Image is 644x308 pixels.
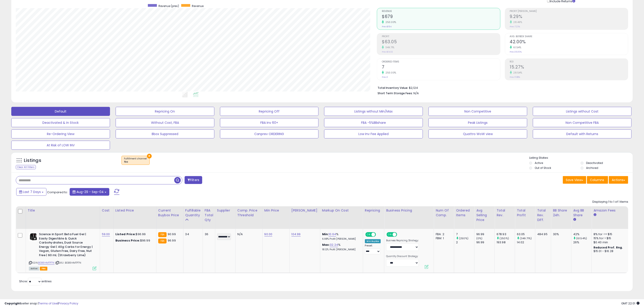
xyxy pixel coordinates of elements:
[517,208,533,218] div: Total Profit
[322,237,360,241] p: 6.98% Profit [PERSON_NAME]
[384,46,394,49] small: 349.71%
[28,208,98,213] div: Title
[115,208,154,213] div: Listed Price
[429,129,527,138] button: Quattro WoW view
[436,208,452,218] div: Num of Comp.
[158,4,179,8] span: Revenue (prev)
[592,200,628,204] div: Displaying 1 to 1 of 1 items
[220,129,319,138] button: Canprev ORDERING
[476,232,495,236] div: 96.99
[322,232,360,241] div: %
[382,35,500,38] span: Profit
[237,232,259,236] div: N/A
[497,232,515,236] div: 678.93
[23,190,41,194] span: Last 7 Days
[116,129,214,138] button: Bbox Suppressed
[384,71,396,74] small: 250.00%
[11,118,110,127] button: Deactivated & In Stock
[512,71,522,74] small: 28.54%
[497,208,513,218] div: Total Rev.
[382,10,500,13] span: Revenue
[375,233,383,237] span: OFF
[594,208,633,213] div: Amazon Fees
[382,39,500,45] h2: $63.05
[594,249,631,253] div: $15.01 - $16.28
[158,239,167,244] small: FBA
[322,232,329,236] b: Min:
[500,237,509,240] small: (250%)
[330,243,338,247] a: 32.24
[19,279,52,283] span: Show: entries
[384,21,396,24] small: 250.00%
[40,267,48,271] span: FBA
[573,240,591,244] div: 26%
[24,157,41,164] h5: Listings
[47,190,68,194] span: Compared to:
[476,240,495,244] div: 96.99
[576,237,587,240] small: (61.54%)
[573,218,576,222] small: Avg BB Share.
[29,232,96,270] div: ASIN:
[378,91,413,95] b: Short Term Storage Fees:
[387,233,393,237] span: ON
[533,107,632,116] button: Listings without Cost
[459,237,468,240] small: (250%)
[429,118,527,127] button: Peak Listings
[116,118,214,127] button: Without Cost, FBA
[115,238,140,243] b: Business Price:
[322,243,360,251] div: %
[533,129,632,138] button: Default with Returns
[517,240,535,244] div: 14.02
[386,239,419,242] label: Business Repricing Strategy:
[365,239,381,243] div: Win BuyBox
[594,213,596,217] small: Amazon Fees.
[102,232,110,237] a: 59.00
[510,76,520,78] small: Prev: 11.88%
[553,208,569,218] div: BB Share 24h.
[512,21,522,24] small: 28.49%
[5,301,78,306] div: seller snap | |
[553,232,568,236] div: 30%
[573,232,591,236] div: 42%
[5,301,21,306] strong: Copyright
[168,238,176,243] span: 96.99
[264,232,273,237] a: 90.00
[590,178,604,182] span: Columns
[264,208,288,213] div: Min Price
[510,51,522,53] small: Prev: 26.00%
[396,233,404,237] span: OFF
[185,176,202,184] button: Filters
[386,208,432,213] div: Business Pricing
[320,206,363,229] th: The percentage added to the cost of goods (COGS) that forms the calculator for Min & Max prices.
[70,188,109,196] button: Aug-29 - Sep-04
[456,240,474,244] div: 2
[586,161,603,165] label: Deactivated
[124,160,147,163] div: fba
[102,208,112,213] div: Cost
[382,61,500,63] span: Ordered Items
[324,107,423,116] button: Listings without Min/Max
[476,237,483,240] small: (0%)
[220,107,319,116] button: Repricing Off
[510,64,628,71] h2: 15.27%
[29,267,39,271] span: All listings currently available for purchase on Amazon
[497,240,515,244] div: 193.98
[39,301,58,306] a: Terms of Use
[535,166,551,170] label: Out of Stock
[382,76,388,78] small: Prev: 2
[11,129,110,138] button: Re-Ordering View
[192,4,204,8] span: Revenue
[291,232,301,237] a: 104.99
[215,206,235,229] th: CSV column name: cust_attr_1_Supplier
[168,232,176,236] span: 90.99
[115,239,153,243] div: $96.99
[158,208,181,218] div: Current Buybox Price
[510,61,628,63] span: ROI
[386,255,419,258] label: Quantity Discount Strategy:
[147,154,152,159] button: ×
[594,236,631,240] div: 15% for > $15
[366,233,371,237] span: ON
[382,64,500,71] h2: 7
[324,118,423,127] button: FBA -5%BBshare
[382,14,500,20] h2: $679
